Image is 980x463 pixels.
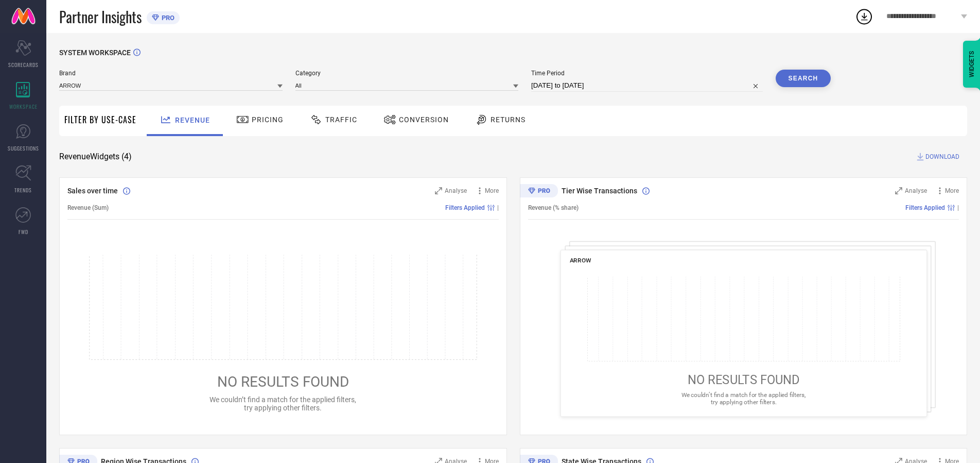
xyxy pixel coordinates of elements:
[855,7,873,26] div: Open download list
[895,187,902,194] svg: Zoom
[562,187,637,195] span: Tier Wise Transactions
[925,152,959,162] span: DOWNLOAD
[64,113,136,126] span: Filter By Use-Case
[905,187,927,194] span: Analyse
[295,70,519,77] span: Category
[252,115,284,124] span: Pricing
[681,391,806,405] span: We couldn’t find a match for the applied filters, try applying other filters.
[9,103,38,110] span: WORKSPACE
[159,14,174,22] span: PRO
[569,257,591,264] span: ARROW
[531,79,763,92] input: Select time period
[528,204,579,211] span: Revenue (% share)
[14,186,32,194] span: TRENDS
[445,187,467,194] span: Analyse
[485,187,499,194] span: More
[497,204,499,211] span: |
[905,204,945,211] span: Filters Applied
[399,115,449,124] span: Conversion
[19,228,28,236] span: FWD
[67,187,118,195] span: Sales over time
[209,395,356,412] span: We couldn’t find a match for the applied filters, try applying other filters.
[531,70,763,77] span: Time Period
[67,204,109,211] span: Revenue (Sum)
[445,204,485,211] span: Filters Applied
[8,144,39,152] span: SUGGESTIONS
[687,373,799,387] span: NO RESULTS FOUND
[945,187,959,194] span: More
[175,116,210,124] span: Revenue
[59,152,132,162] span: Revenue Widgets ( 4 )
[59,70,283,77] span: Brand
[217,373,349,390] span: NO RESULTS FOUND
[59,48,131,57] span: SYSTEM WORKSPACE
[435,187,442,194] svg: Zoom
[59,6,142,27] span: Partner Insights
[776,70,831,87] button: Search
[325,115,357,124] span: Traffic
[491,115,526,124] span: Returns
[957,204,959,211] span: |
[520,184,558,200] div: Premium
[8,61,39,69] span: SCORECARDS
